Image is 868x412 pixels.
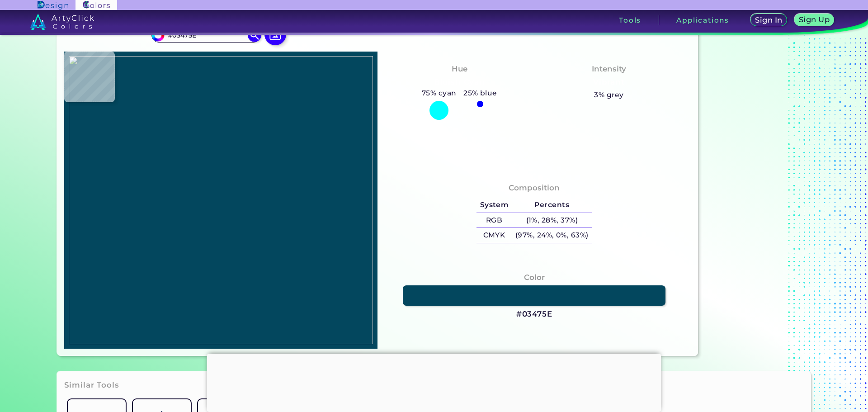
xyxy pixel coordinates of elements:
h3: Applications [676,17,729,24]
img: logo_artyclick_colors_white.svg [30,14,94,30]
iframe: Advertisement [207,354,661,410]
h4: Composition [509,181,560,194]
h4: Intensity [592,62,626,76]
h3: Bluish Cyan [430,77,489,88]
h5: System [476,198,512,213]
h4: Color [524,271,545,284]
h4: Hue [452,62,467,76]
h3: Vibrant [590,77,629,88]
input: type color.. [164,29,248,41]
h5: RGB [476,213,512,228]
img: ac0eee0e-4d5e-44d9-ac85-fddae45651a8 [69,56,373,344]
h3: Tools [619,17,641,24]
img: icon search [248,28,261,42]
h5: 25% blue [460,87,500,99]
a: Sign In [750,14,788,27]
h3: Similar Tools [64,380,119,391]
h3: #03475E [516,309,552,320]
h5: CMYK [476,228,512,243]
a: Sign Up [793,14,835,27]
img: ArtyClick Design logo [38,1,68,9]
h5: (1%, 28%, 37%) [512,213,592,228]
h5: 75% cyan [418,87,460,99]
h5: (97%, 24%, 0%, 63%) [512,228,592,243]
h5: 3% grey [594,89,623,101]
h5: Sign Up [798,16,830,24]
h5: Sign In [755,16,783,24]
h5: Percents [512,198,592,213]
